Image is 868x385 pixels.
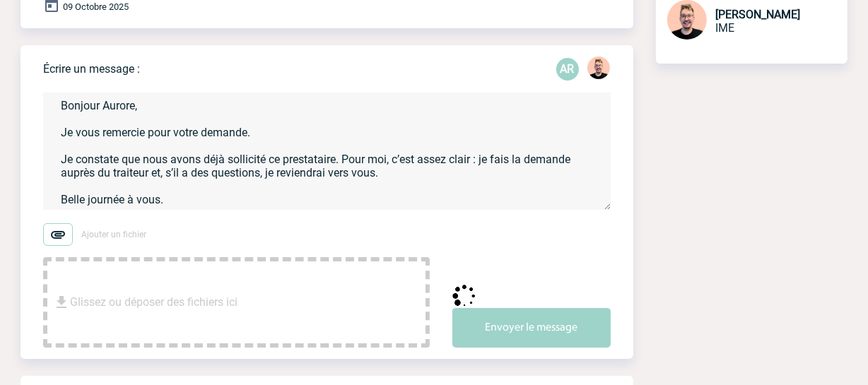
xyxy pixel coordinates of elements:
[81,230,146,239] span: Ajouter un fichier
[587,57,610,82] div: Stefan MILADINOVIC
[715,21,734,35] span: IME
[63,1,129,12] span: 09 Octobre 2025
[452,308,611,348] button: Envoyer le message
[715,8,800,21] span: [PERSON_NAME]
[43,62,140,76] p: Écrire un message :
[556,58,579,81] p: AR
[70,267,237,338] span: Glissez ou déposer des fichiers ici
[53,294,70,311] img: file_download.svg
[587,57,610,79] img: 129741-1.png
[556,58,579,81] div: Aurore ROSENPIK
